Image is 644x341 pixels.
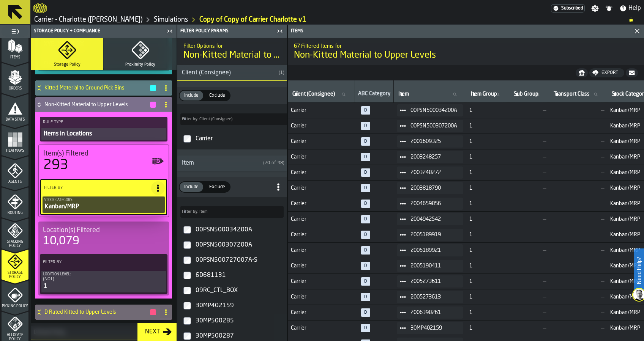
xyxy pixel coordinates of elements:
label: Filter By [41,258,152,266]
button: button- [626,68,638,77]
span: — [552,123,604,129]
div: stat-Item(s) Filtered [40,148,167,174]
span: 1 [469,232,506,238]
header: Items [288,25,644,38]
span: N/A [361,293,370,301]
span: — [552,247,604,253]
span: 00PSN500307200A [410,123,457,129]
li: menu Agents [2,156,28,186]
input: InputCheckbox-label-react-aria9441094692-:ro7: [183,226,191,234]
span: Location(s) Filtered [43,226,100,234]
span: — [512,263,546,269]
span: ) [283,161,284,165]
span: label [182,209,208,214]
h2: Sub Title [183,42,281,49]
span: — [552,201,604,207]
span: Orders [2,86,28,91]
span: Subscribed [561,6,583,11]
div: thumb [205,91,230,101]
span: Exclude [206,184,228,190]
span: Carrier [291,310,352,316]
span: Carrier [291,138,352,145]
span: 2003248257 [410,154,457,160]
div: PolicyFilterItem-Location level [41,271,166,292]
label: button-toggle-Settings [588,5,602,12]
span: — [552,325,604,331]
span: 1 [469,201,506,207]
div: Kitted Material to Ground Pick Bins [35,80,157,96]
input: label [291,90,352,99]
span: Carrier [291,294,352,300]
span: — [512,278,546,284]
input: label [180,113,298,125]
label: InputCheckbox-label-react-aria9441094692-:roc: [179,298,285,313]
span: 2005273613 [410,294,457,300]
span: 1 [469,247,506,253]
div: InputCheckbox-react-aria9441094692-:rod: [194,315,284,327]
span: Routing [2,211,28,215]
label: button-toggle-Close me [275,27,285,36]
button: button-Next [137,323,177,341]
span: N/A [361,184,370,192]
label: button-toggle-Help [616,4,644,13]
label: InputCheckbox-label-react-aria9441094692-:ro9: [179,253,285,268]
span: — [512,138,546,145]
button: Items in Locations [41,128,166,140]
label: Rule Type [41,118,166,126]
span: — [552,170,604,176]
label: InputCheckbox-label-react-aria9441094692-:ro8: [179,237,285,253]
span: Proximity Policy [125,62,155,67]
label: InputCheckbox-label-react-aria9441094692-:rod: [179,313,285,328]
li: menu Orders [2,63,28,93]
span: Carrier [291,107,352,113]
label: button-toggle-Show on Map [152,148,164,174]
span: label [182,117,232,122]
span: N/A [361,262,370,270]
li: menu Routing [2,187,28,217]
span: ( [279,71,280,75]
span: N/A [361,277,370,286]
span: — [552,107,604,113]
input: InputCheckbox-label-react-aria9441094692-:rod: [183,317,191,325]
span: 1 [469,325,506,331]
span: 1 [469,138,506,145]
div: Title [43,226,164,234]
span: Non-Kitted Material to Upper Levels [183,49,281,61]
div: Next [142,327,163,336]
li: menu Heatmaps [2,125,28,155]
span: N/A [361,137,370,146]
input: label [512,90,546,99]
span: — [552,216,604,222]
div: ABC Category [358,91,390,98]
span: 1 [280,71,283,75]
span: 1 [469,185,506,191]
button: button- [150,85,156,91]
span: N/A [361,215,370,223]
div: Items in Locations [43,129,164,138]
span: — [512,154,546,160]
span: 2005190411 [410,263,457,269]
div: Kanban/MRP [44,202,163,211]
span: — [512,201,546,207]
div: Filter Policy Params [179,28,275,34]
input: InputCheckbox-label-react-aria9441094692-:ro5: [183,135,191,143]
span: 2004659856 [410,201,457,207]
span: Carrier [291,170,352,176]
label: InputCheckbox-label-react-aria9441094692-:rob: [179,283,285,298]
h4: Non-Kitted Material to Upper Levels [44,102,149,108]
span: 2003818790 [410,185,457,191]
span: 2004942542 [410,216,457,222]
span: — [512,294,546,300]
div: Stock Category: [44,198,163,202]
h3: title-section-Client (Consignee) [177,65,287,81]
li: menu Stacking Policy [2,218,28,248]
a: link-to-/wh/i/e074fb63-00ea-4531-a7c9-ea0a191b3e4f/simulations/ccfccd59-815c-44f3-990f-8b1673339644 [199,16,306,24]
div: Title [43,149,164,158]
span: N/A [361,122,370,130]
label: button-toggle-Toggle Full Menu [2,26,28,37]
span: Carrier [291,247,352,253]
h4: D Rated Kitted to Upper Levels [44,309,149,315]
span: — [552,278,604,284]
a: link-to-/wh/i/e074fb63-00ea-4531-a7c9-ea0a191b3e4f/settings/billing [551,4,585,13]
